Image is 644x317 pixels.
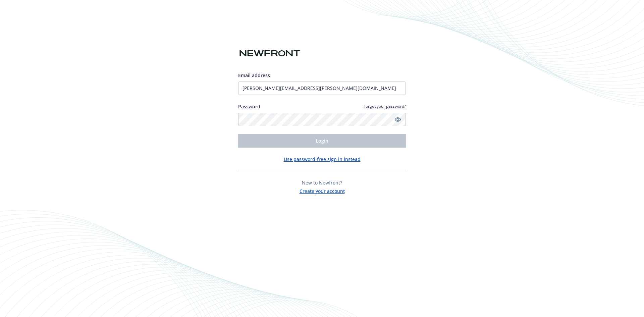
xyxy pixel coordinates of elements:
a: Show password [394,115,402,123]
span: Login [316,138,328,144]
input: Enter your email [238,82,406,95]
span: Email address [238,72,270,78]
img: Newfront logo [238,48,302,59]
label: Password [238,103,260,110]
button: Create your account [300,186,345,195]
button: Use password-free sign in instead [284,156,361,163]
span: New to Newfront? [302,179,342,186]
button: Login [238,134,406,148]
a: Forgot your password? [364,103,406,109]
input: Enter your password [238,113,406,126]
